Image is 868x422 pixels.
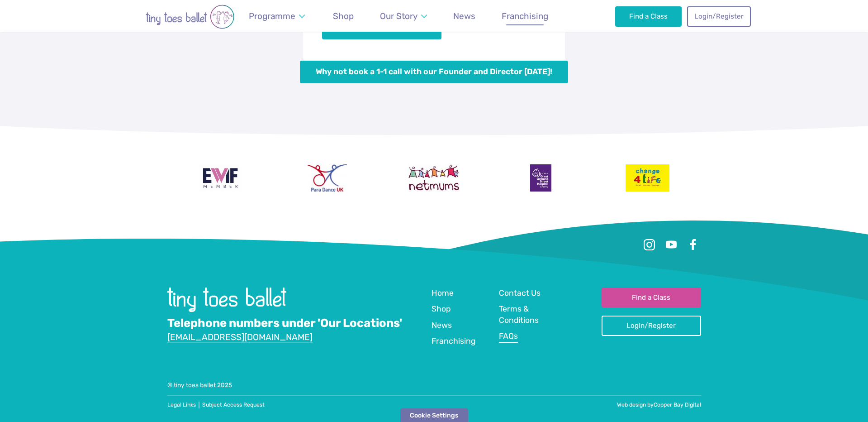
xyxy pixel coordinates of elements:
a: Shop [329,5,358,27]
span: Terms & Conditions [499,304,539,325]
a: News [432,320,452,332]
span: Home [432,288,454,297]
div: © tiny toes ballet 2025 [167,381,701,389]
a: Legal Links [167,402,196,408]
img: tiny toes ballet [118,5,262,29]
a: Youtube [663,237,679,253]
span: Shop [333,11,354,21]
span: Our Story [380,11,417,21]
a: Instagram [641,237,658,253]
a: Contact Us [499,288,541,300]
img: tiny toes ballet [167,288,286,312]
a: Telephone numbers under 'Our Locations' [167,316,402,331]
div: Web design by [434,401,701,409]
a: Facebook [685,237,701,253]
a: Programme [245,5,309,27]
a: Find a Class [602,288,701,307]
a: Franchising [432,336,476,348]
a: Subject Access Request [202,402,265,408]
a: Our Story [375,5,431,27]
a: Go to home page [167,305,286,314]
a: Find a Class [615,6,682,26]
a: Copper Bay Digital [654,402,701,408]
span: FAQs [499,331,518,340]
span: Franchising [502,11,548,21]
a: FAQs [499,331,518,343]
span: Programme [249,11,295,21]
a: Terms & Conditions [499,303,559,326]
span: Franchising [432,336,476,345]
img: Para Dance UK [308,164,346,192]
span: News [453,11,475,21]
a: News [449,5,480,27]
span: Contact Us [499,288,541,297]
a: Home [432,288,454,300]
a: Why not book a 1-1 call with our Founder and Director [DATE]! [300,61,569,84]
span: Shop [432,304,451,313]
a: Login/Register [687,6,750,26]
a: Login/Register [602,316,701,336]
a: Franchising [498,5,553,27]
a: [EMAIL_ADDRESS][DOMAIN_NAME] [167,332,313,343]
img: Encouraging Women Into Franchising [199,164,242,192]
a: Shop [432,303,451,316]
span: News [432,321,452,330]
